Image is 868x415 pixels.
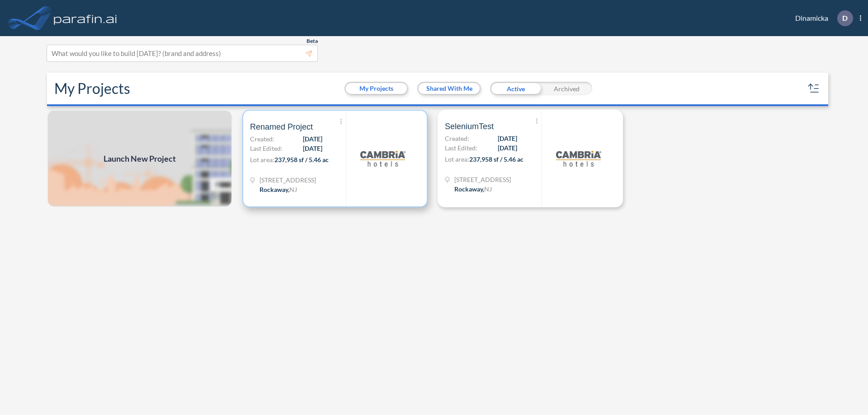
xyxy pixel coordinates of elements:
[274,156,329,163] span: 237,958 sf / 5.46 ac
[454,184,492,194] div: Rockaway, NJ
[259,185,297,194] div: Rockaway, NJ
[259,186,289,193] span: Rockaway ,
[303,134,322,144] span: [DATE]
[346,83,407,94] button: My Projects
[445,143,477,153] span: Last Edited:
[782,10,861,26] div: Dinamicka
[454,185,484,193] span: Rockaway ,
[419,83,480,94] button: Shared With Me
[52,9,119,27] img: logo
[454,175,511,184] span: 321 Mt Hope Ave
[541,82,592,95] div: Archived
[445,134,469,143] span: Created:
[250,156,274,163] span: Lot area:
[498,143,517,153] span: [DATE]
[47,110,232,207] img: add
[47,110,232,207] a: Launch New Project
[445,121,494,132] span: SeleniumTest
[250,121,313,132] span: Renamed Project
[842,14,848,22] p: D
[307,37,318,45] span: Beta
[490,82,541,95] div: Active
[250,134,274,144] span: Created:
[556,136,601,181] img: logo
[54,80,130,97] h2: My Projects
[498,134,517,143] span: [DATE]
[289,186,297,193] span: NJ
[104,153,176,165] span: Launch New Project
[360,136,406,181] img: logo
[484,185,492,193] span: NJ
[445,155,469,163] span: Lot area:
[259,175,316,185] span: 321 Mt Hope Ave
[303,144,322,153] span: [DATE]
[469,155,524,163] span: 237,958 sf / 5.46 ac
[807,81,821,96] button: sort
[250,144,283,153] span: Last Edited:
